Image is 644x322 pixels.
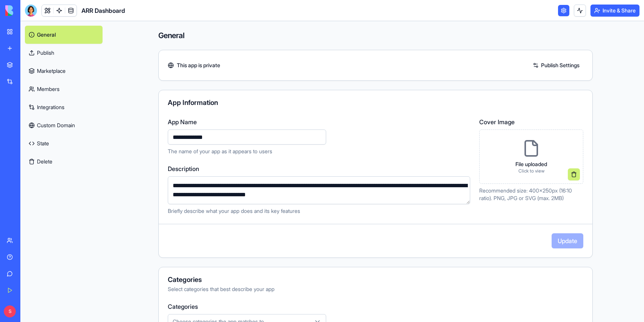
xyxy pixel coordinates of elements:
[515,160,547,168] p: File uploaded
[168,276,583,283] div: Categories
[25,62,103,80] a: Marketplace
[529,59,583,71] a: Publish Settings
[25,134,103,153] a: State
[479,129,583,184] div: File uploadedClick to view
[515,168,547,174] p: Click to view
[168,148,470,155] p: The name of your app as it appears to users
[168,117,470,126] label: App Name
[25,44,103,62] a: Publish
[168,164,470,173] label: Description
[168,302,583,311] label: Categories
[168,99,583,106] div: App Information
[168,285,583,293] div: Select categories that best describe your app
[25,26,103,44] a: General
[168,207,470,215] p: Briefly describe what your app does and its key features
[25,80,103,98] a: Members
[81,6,125,15] span: ARR Dashboard
[479,187,583,202] p: Recommended size: 400x250px (16:10 ratio). PNG, JPG or SVG (max. 2MB)
[5,5,52,16] img: logo
[25,98,103,116] a: Integrations
[4,305,16,317] span: S
[479,117,583,126] label: Cover Image
[25,153,103,171] button: Delete
[177,62,220,69] span: This app is private
[590,5,639,17] button: Invite & Share
[158,30,593,41] h4: General
[25,116,103,134] a: Custom Domain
